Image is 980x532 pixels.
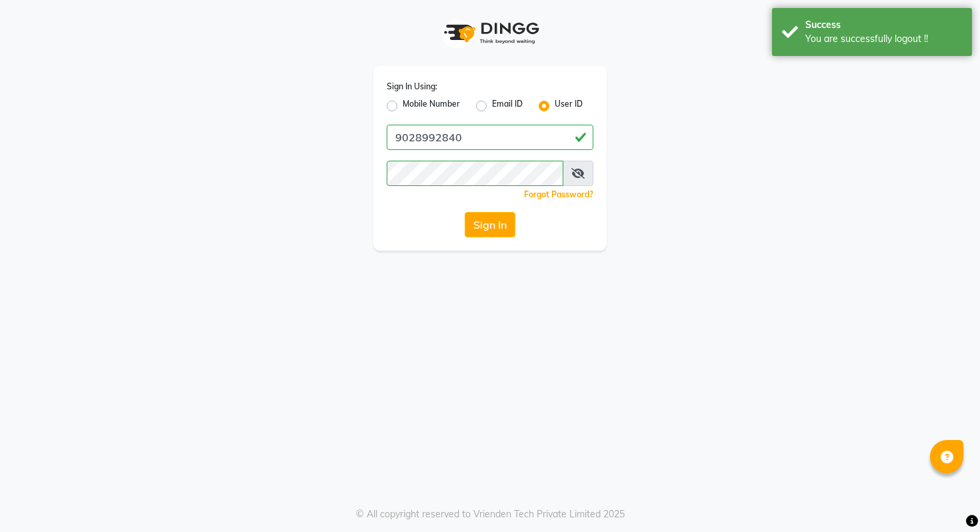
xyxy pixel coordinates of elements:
[492,98,523,114] label: Email ID
[805,18,962,32] div: Success
[387,125,593,150] input: Username
[465,212,515,237] button: Sign In
[403,98,460,114] label: Mobile Number
[555,98,583,114] label: User ID
[524,189,593,199] a: Forgot Password?
[387,161,563,186] input: Username
[387,81,437,93] label: Sign In Using:
[437,13,543,53] img: logo1.svg
[805,32,962,46] div: You are successfully logout !!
